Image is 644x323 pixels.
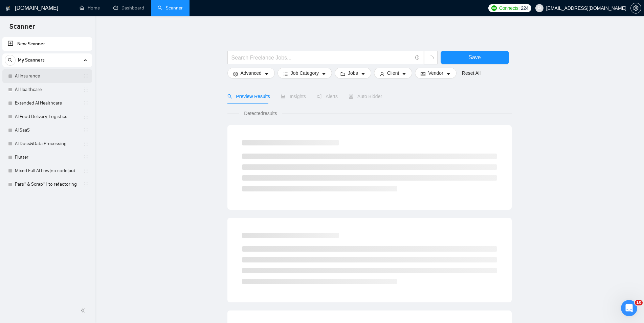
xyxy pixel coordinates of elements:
[291,69,319,77] span: Job Category
[80,5,100,11] a: homeHome
[348,69,358,77] span: Jobs
[421,71,425,76] span: idcard
[15,83,79,96] a: AI Healthcare
[83,128,89,133] span: holder
[335,68,371,78] button: folderJobscaret-down
[281,94,286,99] span: area-chart
[402,71,406,76] span: caret-down
[15,110,79,123] a: AI Food Delivery, Logistics
[15,69,79,83] a: AI Insurance
[374,68,413,78] button: userClientcaret-down
[227,94,270,99] span: Preview Results
[635,300,643,305] span: 10
[317,94,338,99] span: Alerts
[521,4,528,12] span: 224
[83,155,89,160] span: holder
[231,53,412,62] input: Search Freelance Jobs...
[83,182,89,187] span: holder
[630,3,641,14] button: setting
[468,53,481,62] span: Save
[491,5,497,11] img: upwork-logo.png
[277,68,332,78] button: barsJob Categorycaret-down
[6,3,10,14] img: logo
[340,71,345,76] span: folder
[15,178,79,191] a: Pars* & Scrap* | to refactoring
[233,71,238,76] span: setting
[83,100,89,106] span: holder
[18,53,45,67] span: My Scanners
[8,37,87,51] a: New Scanner
[15,151,79,164] a: Flutter
[349,94,382,99] span: Auto Bidder
[239,110,282,117] span: Detected results
[317,94,321,99] span: notification
[15,96,79,110] a: Extended AI Healthcare
[387,69,399,77] span: Client
[2,53,92,191] li: My Scanners
[83,168,89,174] span: holder
[227,94,232,99] span: search
[349,94,353,99] span: robot
[158,5,183,11] a: searchScanner
[631,5,641,11] span: setting
[83,87,89,92] span: holder
[441,51,509,64] button: Save
[281,94,306,99] span: Insights
[83,141,89,146] span: holder
[264,71,269,76] span: caret-down
[15,137,79,151] a: AI Docs&Data Processing
[630,5,641,11] a: setting
[227,68,275,78] button: settingAdvancedcaret-down
[415,68,456,78] button: idcardVendorcaret-down
[113,5,144,11] a: dashboardDashboard
[537,6,542,10] span: user
[241,69,262,77] span: Advanced
[415,55,420,60] span: info-circle
[462,69,481,77] a: Reset All
[4,22,40,36] span: Scanner
[81,307,87,314] span: double-left
[83,114,89,119] span: holder
[283,71,288,76] span: bars
[428,55,434,62] span: loading
[321,71,326,76] span: caret-down
[361,71,365,76] span: caret-down
[15,164,79,178] a: Mixed Full AI Low|no code|automations
[5,55,16,66] button: search
[428,69,443,77] span: Vendor
[83,73,89,79] span: holder
[446,71,451,76] span: caret-down
[2,37,92,51] li: New Scanner
[499,4,519,12] span: Connects:
[380,71,384,76] span: user
[621,300,637,316] iframe: Intercom live chat
[5,58,15,63] span: search
[15,123,79,137] a: AI SaaS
